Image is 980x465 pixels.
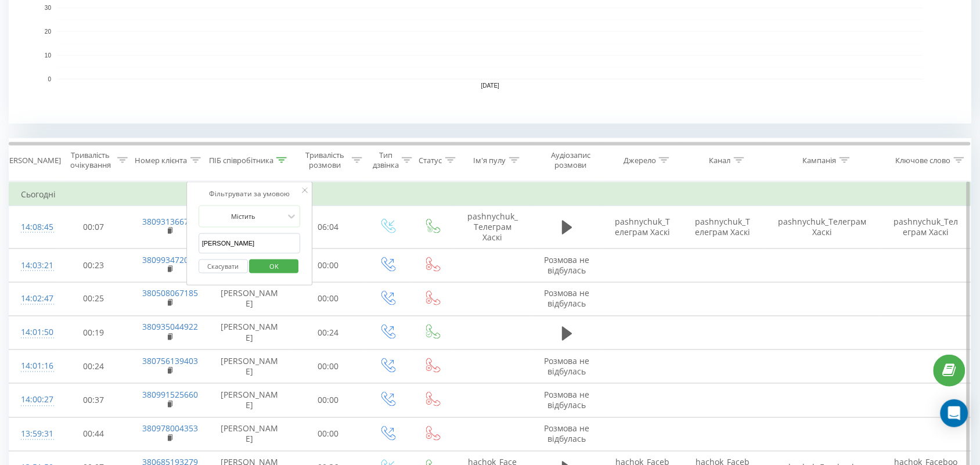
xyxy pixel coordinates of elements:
[481,83,500,89] text: [DATE]
[142,322,198,333] a: 380935044922
[291,384,365,417] td: 00:00
[142,216,198,227] a: 380931366783
[763,206,882,249] td: pashnychuk_Телеграм Хаскі
[291,248,365,282] td: 00:00
[21,254,45,277] div: 14:03:21
[803,156,837,165] div: Кампанія
[291,206,365,249] td: 06:04
[56,316,131,350] td: 00:19
[56,417,131,451] td: 00:44
[542,150,600,170] div: Аудіозапис розмови
[545,254,590,276] span: Розмова не відбулась
[683,206,763,249] td: pashnychuk_Телеграм Хаскі
[142,390,198,401] a: 380991525660
[373,150,399,170] div: Тип дзвінка
[301,150,349,170] div: Тривалість розмови
[56,248,131,282] td: 00:23
[2,156,61,165] div: [PERSON_NAME]
[454,206,531,249] td: pashnychuk_Телеграм Хаскі
[45,28,52,35] text: 20
[545,288,590,309] span: Розмова не відбулась
[56,384,131,417] td: 00:37
[896,156,951,165] div: Ключове слово
[21,389,45,412] div: 14:00:27
[21,216,45,239] div: 14:08:45
[208,384,291,417] td: [PERSON_NAME]
[209,156,273,165] div: ПІБ співробітника
[208,350,291,384] td: [PERSON_NAME]
[21,322,45,344] div: 14:01:50
[208,316,291,350] td: [PERSON_NAME]
[545,356,590,377] span: Розмова не відбулась
[208,282,291,316] td: [PERSON_NAME]
[56,282,131,316] td: 00:25
[291,316,365,350] td: 00:24
[21,288,45,311] div: 14:02:47
[48,76,51,82] text: 0
[941,399,968,427] div: Open Intercom Messenger
[291,350,365,384] td: 00:00
[250,259,299,274] button: OK
[624,156,656,165] div: Джерело
[142,254,198,265] a: 380993472063
[545,423,590,445] span: Розмова не відбулась
[291,282,365,316] td: 00:00
[142,288,198,299] a: 380508067185
[45,52,52,59] text: 10
[199,259,248,274] button: Скасувати
[45,5,52,11] text: 30
[545,390,590,411] span: Розмова не відбулась
[9,183,971,206] td: Сьогодні
[419,156,442,165] div: Статус
[21,355,45,378] div: 14:01:16
[258,257,290,275] span: OK
[291,417,365,451] td: 00:00
[67,150,114,170] div: Тривалість очікування
[208,417,291,451] td: [PERSON_NAME]
[135,156,188,165] div: Номер клієнта
[56,206,131,249] td: 00:07
[603,206,683,249] td: pashnychuk_Телеграм Хаскі
[56,350,131,384] td: 00:24
[882,206,971,249] td: pashnychuk_Телеграм Хаскі
[142,356,198,367] a: 380756139403
[199,233,301,254] input: Введіть значення
[474,156,506,165] div: Ім'я пулу
[142,423,198,434] a: 380978004353
[709,156,731,165] div: Канал
[21,423,45,446] div: 13:59:31
[199,188,301,200] div: Фільтрувати за умовою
